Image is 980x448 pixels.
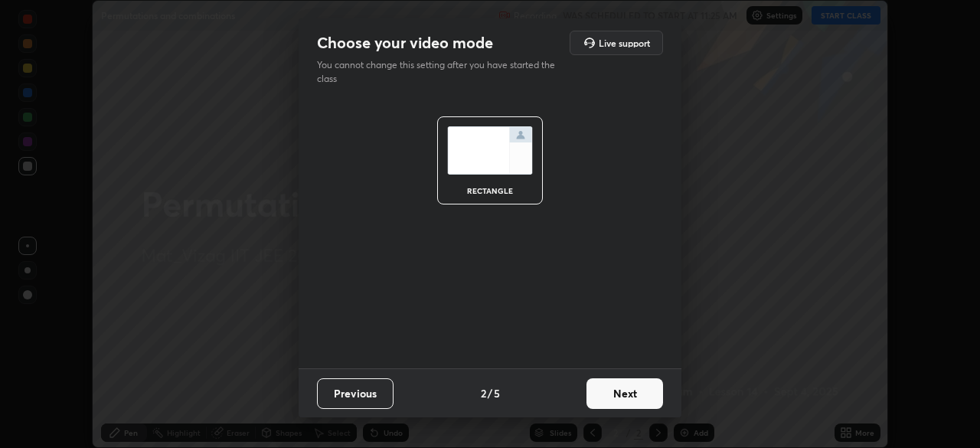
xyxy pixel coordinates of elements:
[599,38,650,47] h5: Live support
[481,385,486,401] h4: 2
[317,378,394,409] button: Previous
[494,385,500,401] h4: 5
[317,58,565,86] p: You cannot change this setting after you have started the class
[586,378,663,409] button: Next
[447,126,533,175] img: normalScreenIcon.ae25ed63.svg
[459,187,521,195] div: rectangle
[488,385,492,401] h4: /
[317,33,493,53] h2: Choose your video mode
